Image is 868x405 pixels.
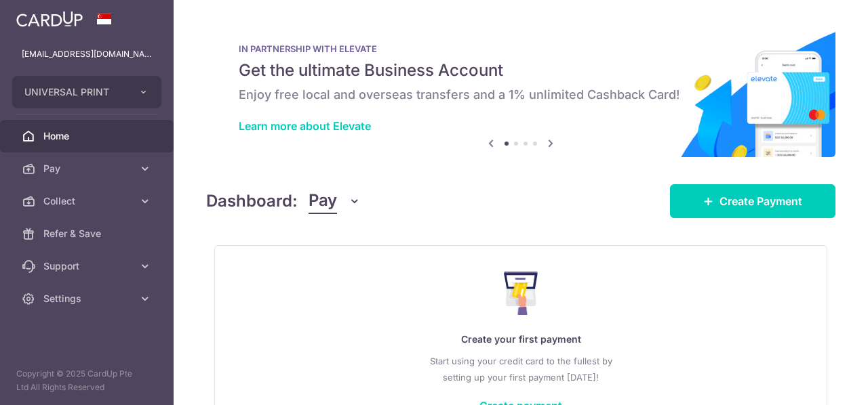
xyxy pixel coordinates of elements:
[719,193,802,209] span: Create Payment
[504,272,538,315] img: Make Payment
[206,22,835,157] img: Renovation banner
[781,364,854,398] iframe: Opens a widget where you can find more information
[43,292,133,305] span: Settings
[12,76,161,108] button: UNIVERSAL PRINT
[43,129,133,143] span: Home
[43,162,133,175] span: Pay
[206,189,298,213] h4: Dashboard:
[309,188,337,214] span: Pay
[24,85,125,99] span: UNIVERSAL PRINT
[16,11,83,27] img: CardUp
[670,184,835,218] a: Create Payment
[239,87,803,103] h6: Enjoy free local and overseas transfers and a 1% unlimited Cashback Card!
[43,194,133,208] span: Collect
[242,331,800,347] p: Create your first payment
[239,60,803,81] h5: Get the ultimate Business Account
[43,259,133,273] span: Support
[22,47,152,61] p: [EMAIL_ADDRESS][DOMAIN_NAME]
[242,353,800,385] p: Start using your credit card to the fullest by setting up your first payment [DATE]!
[239,43,803,54] p: IN PARTNERSHIP WITH ELEVATE
[43,227,133,240] span: Refer & Save
[309,188,361,214] button: Pay
[239,119,371,133] a: Learn more about Elevate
